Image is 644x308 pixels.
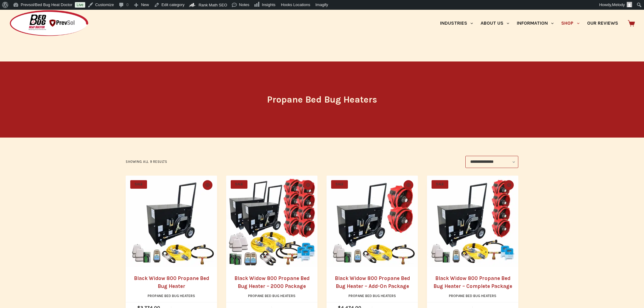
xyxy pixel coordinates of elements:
img: Prevsol/Bed Bug Heat Doctor [9,10,89,37]
a: Live [75,2,85,8]
a: About Us [477,10,513,37]
a: Black Widow 800 Propane Bed Bug Heater – Add-On Package [335,275,410,289]
span: Melody [612,2,625,7]
span: SALE [331,180,348,189]
h1: Propane Bed Bug Heaters [208,93,436,107]
a: Black Widow 800 Propane Bed Bug Heater - Add-On Package [327,176,418,267]
a: Information [513,10,558,37]
button: Quick view toggle [404,180,413,190]
a: Black Widow 800 Propane Bed Bug Heater – Complete Package [433,275,512,289]
nav: Primary [436,10,622,37]
a: Propane Bed Bug Heaters [348,294,396,298]
a: Black Widow 800 Propane Bed Bug Heater - 2000 Package [226,176,317,267]
span: SALE [130,180,147,189]
span: SALE [432,180,448,189]
a: Propane Bed Bug Heaters [248,294,296,298]
span: SALE [231,180,247,189]
a: Black Widow 800 Propane Bed Bug Heater - Complete Package [427,176,518,267]
select: Shop order [465,156,518,168]
button: Quick view toggle [303,180,313,190]
a: Propane Bed Bug Heaters [148,294,195,298]
button: Quick view toggle [504,180,514,190]
a: Black Widow 800 Propane Bed Bug Heater [126,176,217,267]
button: Quick view toggle [203,180,212,190]
a: Propane Bed Bug Heaters [449,294,496,298]
p: Showing all 9 results [126,159,167,165]
a: Black Widow 800 Propane Bed Bug Heater – 2000 Package [234,275,310,289]
a: Our Reviews [583,10,622,37]
a: Industries [436,10,477,37]
a: Shop [558,10,583,37]
a: Black Widow 800 Propane Bed Bug Heater [134,275,209,289]
span: Rank Math SEO [198,3,227,7]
